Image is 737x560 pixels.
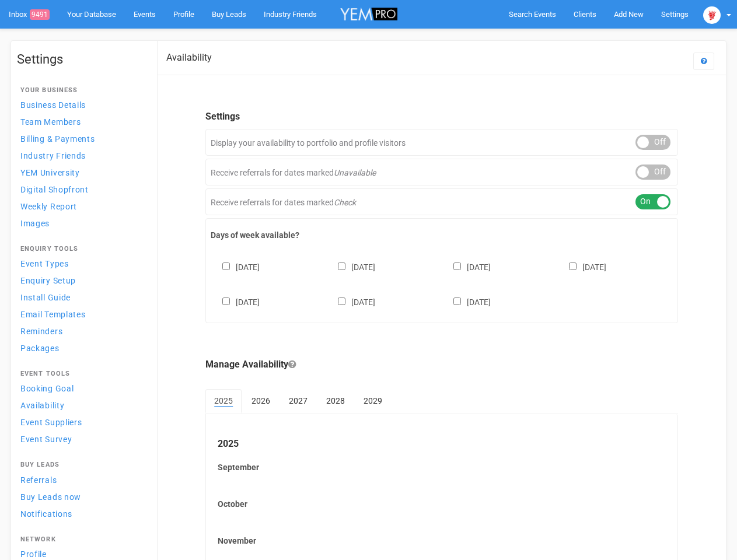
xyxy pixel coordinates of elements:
label: [DATE] [211,260,260,273]
a: Email Templates [17,306,145,322]
input: [DATE] [338,262,345,270]
input: [DATE] [222,297,230,305]
label: October [218,498,666,510]
span: Team Members [20,117,81,127]
h4: Your Business [20,87,142,94]
a: Billing & Payments [17,131,145,146]
span: Event Suppliers [20,418,82,427]
span: Billing & Payments [20,134,95,143]
input: [DATE] [338,297,345,305]
a: Event Types [17,256,145,271]
h4: Event Tools [20,370,142,377]
span: Packages [20,344,60,353]
span: Event Survey [20,435,72,444]
div: Display your availability to portfolio and profile visitors [205,129,678,156]
a: 2026 [243,389,279,412]
a: Referrals [17,472,145,488]
h4: Enquiry Tools [20,246,142,253]
label: [DATE] [557,260,606,273]
a: Industry Friends [17,148,145,163]
span: Enquiry Setup [20,276,76,285]
label: [DATE] [211,295,260,308]
a: Event Survey [17,431,145,447]
input: [DATE] [222,262,230,270]
label: [DATE] [442,295,491,308]
a: 2029 [355,389,391,412]
legend: Settings [205,110,678,124]
a: 2028 [317,389,354,412]
div: Receive referrals for dates marked [205,188,678,215]
span: YEM University [20,168,80,177]
a: Images [17,215,145,231]
legend: 2025 [218,437,666,451]
a: Booking Goal [17,380,145,396]
span: Availability [20,401,64,410]
span: Booking Goal [20,384,74,393]
span: Digital Shopfront [20,185,89,194]
h1: Settings [17,52,145,66]
a: Weekly Report [17,198,145,214]
label: [DATE] [326,295,375,308]
a: Digital Shopfront [17,181,145,197]
h4: Buy Leads [20,461,142,468]
span: Event Types [20,259,69,268]
input: [DATE] [453,262,461,270]
div: Receive referrals for dates marked [205,159,678,185]
em: Check [334,198,356,207]
a: Event Suppliers [17,414,145,430]
span: Images [20,219,50,228]
span: Search Events [509,10,556,19]
label: Days of week available? [211,229,673,241]
em: Unavailable [334,168,376,177]
a: YEM University [17,164,145,180]
a: Availability [17,397,145,413]
input: [DATE] [569,262,577,270]
label: [DATE] [326,260,375,273]
a: Buy Leads now [17,489,145,505]
a: Packages [17,340,145,356]
input: [DATE] [453,297,461,305]
a: Business Details [17,97,145,113]
a: Reminders [17,323,145,339]
img: open-uri20250107-2-1pbi2ie [703,6,721,24]
h2: Availability [166,52,212,63]
label: November [218,535,666,547]
a: Team Members [17,114,145,129]
span: Notifications [20,509,72,519]
span: Business Details [20,100,86,110]
a: Install Guide [17,289,145,305]
span: Add New [614,10,644,19]
a: 2025 [205,389,242,414]
legend: Manage Availability [205,358,678,372]
a: Notifications [17,506,145,521]
span: Install Guide [20,293,71,302]
h4: Network [20,536,142,543]
span: Reminders [20,327,62,336]
a: Enquiry Setup [17,272,145,288]
span: Clients [574,10,596,19]
label: [DATE] [442,260,491,273]
span: Email Templates [20,310,86,319]
a: 2027 [280,389,316,412]
span: Weekly Report [20,202,77,211]
span: 9491 [30,9,50,20]
label: September [218,461,666,473]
